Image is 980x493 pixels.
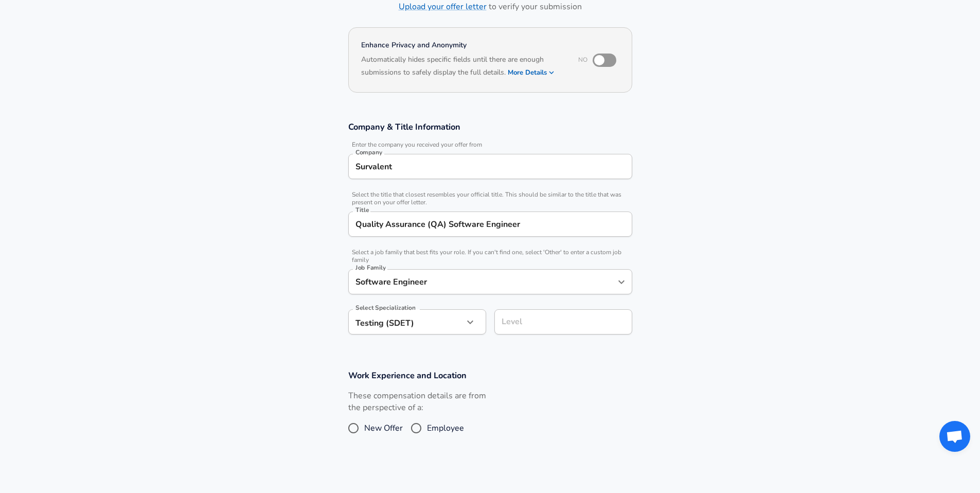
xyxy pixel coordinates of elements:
[348,121,632,133] h3: Company & Title Information
[348,191,632,206] span: Select the title that closest resembles your official title. This should be similar to the title ...
[355,207,369,213] label: Title
[353,274,612,290] input: Software Engineer
[355,305,415,311] label: Select Specialization
[348,141,632,149] span: Enter the company you received your offer from
[353,159,628,174] input: Google
[361,40,564,50] h4: Enhance Privacy and Anonymity
[939,421,970,452] div: Open chat
[353,216,628,232] input: Software Engineer
[348,249,632,264] span: Select a job family that best fits your role. If you can't find one, select 'Other' to enter a cu...
[364,422,403,434] span: New Offer
[355,149,382,155] label: Company
[355,265,386,271] label: Job Family
[399,1,487,12] a: Upload your offer letter
[499,314,628,330] input: L3
[348,369,632,381] h3: Work Experience and Location
[348,309,464,334] div: Testing (SDET)
[578,56,587,64] span: No
[361,54,564,80] h6: Automatically hides specific fields until there are enough submissions to safely display the full...
[427,422,464,434] span: Employee
[508,65,555,80] button: More Details
[348,390,486,414] label: These compensation details are from the perspective of a:
[614,275,629,289] button: Open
